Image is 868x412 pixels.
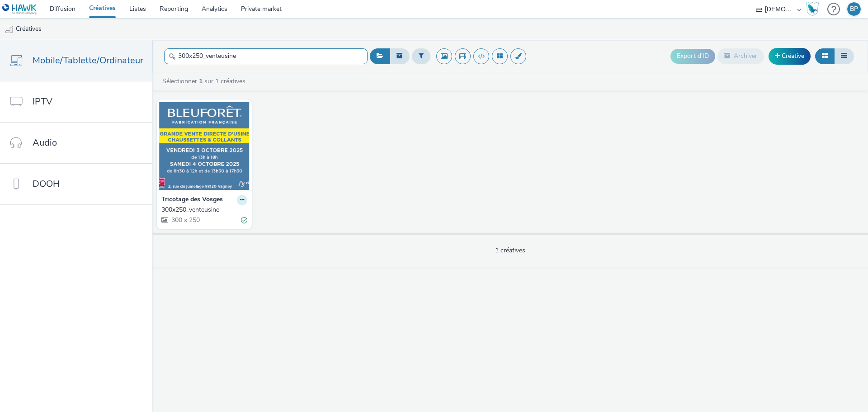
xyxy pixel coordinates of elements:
[33,177,60,190] span: DOOH
[161,195,223,205] strong: Tricotage des Vosges
[850,2,858,16] div: BP
[806,2,823,16] a: Hawk Academy
[161,77,249,85] a: Sélectionner sur 1 créatives
[33,95,52,108] span: IPTV
[495,246,525,255] span: 1 créatives
[834,48,854,64] button: Liste
[170,216,200,224] span: 300 x 250
[670,49,715,63] button: Export d'ID
[199,77,203,85] strong: 1
[161,205,247,214] a: 300x250_venteusine
[33,54,143,67] span: Mobile/Tablette/Ordinateur
[33,136,57,149] span: Audio
[159,102,250,190] img: 300x250_venteusine visual
[806,2,819,16] img: Hawk Academy
[2,4,37,15] img: undefined Logo
[161,205,244,214] div: 300x250_venteusine
[164,48,368,64] input: Rechercher...
[241,215,247,225] div: Valide
[769,48,811,64] a: Créative
[5,25,14,34] img: mobile
[815,48,835,64] button: Grille
[717,48,764,64] button: Archiver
